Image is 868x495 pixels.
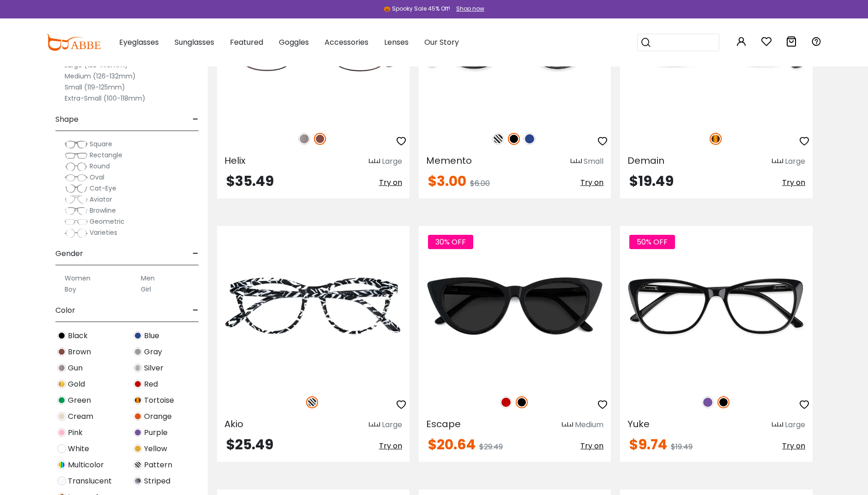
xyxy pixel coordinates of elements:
[456,5,484,13] div: Shop now
[500,396,512,408] img: Red
[226,171,274,191] span: $35.49
[144,411,172,422] span: Orange
[785,419,805,430] div: Large
[710,133,722,145] img: Tortoise
[90,139,112,149] span: Square
[314,133,326,145] img: Brown
[65,273,90,284] label: Women
[671,441,693,452] span: $19.49
[90,173,104,182] span: Oval
[369,158,380,165] img: size ruler
[193,243,199,265] span: -
[90,195,112,204] span: Aviator
[785,156,805,167] div: Large
[580,438,603,454] button: Try on
[55,108,78,131] span: Shape
[65,228,88,238] img: Varieties.png
[133,396,142,405] img: Tortoise
[580,441,603,451] span: Try on
[516,396,528,408] img: Black
[562,422,573,429] img: size ruler
[133,412,142,421] img: Orange
[479,441,503,452] span: $29.49
[144,395,174,406] span: Tortoise
[65,82,125,93] label: Small (119-125mm)
[226,435,273,454] span: $25.49
[133,347,142,356] img: Gray
[65,173,88,182] img: Oval.png
[580,177,603,188] span: Try on
[90,150,122,160] span: Rectangle
[57,412,66,421] img: Cream
[279,37,309,48] span: Goggles
[65,140,88,149] img: Square.png
[382,156,402,167] div: Large
[133,428,142,437] img: Purple
[193,299,199,322] span: -
[68,476,112,487] span: Translucent
[65,71,136,82] label: Medium (126-132mm)
[452,5,484,12] a: Shop now
[772,158,783,165] img: size ruler
[230,37,263,48] span: Featured
[57,331,66,340] img: Black
[57,396,66,405] img: Green
[46,34,101,51] img: abbeglasses.com
[426,154,472,167] span: Memento
[379,174,402,191] button: Try on
[508,133,520,145] img: Black
[224,154,246,167] span: Helix
[55,299,75,322] span: Color
[133,477,142,485] img: Striped
[144,363,163,374] span: Silver
[492,133,504,145] img: Pattern
[702,396,714,408] img: Purple
[306,396,318,408] img: Pattern
[575,419,603,430] div: Medium
[524,133,536,145] img: Blue
[571,158,582,165] img: size ruler
[144,443,167,454] span: Yellow
[90,228,117,237] span: Varieties
[470,178,490,189] span: $6.00
[382,419,402,430] div: Large
[782,177,805,188] span: Try on
[419,226,611,386] img: Black Escape - Acetate ,Universal Bridge Fit
[144,346,162,358] span: Gray
[65,284,76,295] label: Boy
[65,206,88,215] img: Browline.png
[133,380,142,388] img: Red
[57,347,66,356] img: Brown
[57,477,66,485] img: Translucent
[428,171,466,191] span: $3.00
[782,441,805,451] span: Try on
[424,37,459,48] span: Our Story
[55,243,83,265] span: Gender
[141,273,155,284] label: Men
[133,460,142,469] img: Pattern
[379,438,402,454] button: Try on
[325,37,368,48] span: Accessories
[627,154,664,167] span: Demain
[68,427,83,438] span: Pink
[68,395,91,406] span: Green
[144,330,159,341] span: Blue
[384,5,450,13] div: 🎃 Spooky Sale 45% Off!
[68,443,89,454] span: White
[144,459,172,471] span: Pattern
[57,460,66,469] img: Multicolor
[68,330,88,341] span: Black
[68,379,85,390] span: Gold
[57,428,66,437] img: Pink
[68,459,104,471] span: Multicolor
[133,364,142,372] img: Silver
[379,441,402,451] span: Try on
[68,411,93,422] span: Cream
[379,177,402,188] span: Try on
[620,226,813,386] img: Black Yuke - Acetate ,Universal Bridge Fit
[68,346,91,358] span: Brown
[629,235,675,249] span: 50% OFF
[384,37,409,48] span: Lenses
